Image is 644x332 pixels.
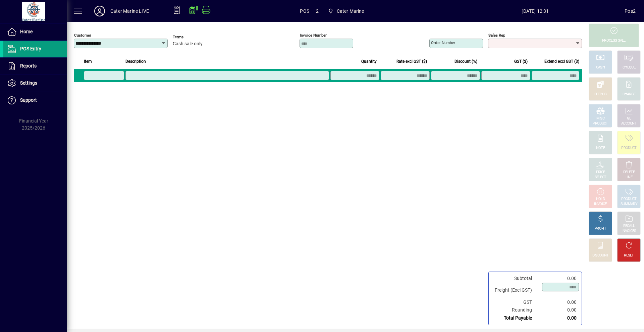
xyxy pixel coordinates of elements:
div: PRODUCT [621,146,636,151]
mat-label: Customer [74,33,91,38]
span: Reports [20,63,37,68]
a: Support [3,92,67,109]
mat-label: Sales rep [488,33,505,38]
button: Profile [89,5,110,17]
span: Description [125,58,146,65]
div: RECALL [623,224,635,229]
div: SUMMARY [621,202,637,207]
div: INVOICES [622,229,636,234]
td: 0.00 [539,314,579,322]
span: [DATE] 12:31 [446,6,625,16]
div: CHARGE [623,92,636,97]
span: POS Entry [20,46,41,51]
span: POS [300,6,309,16]
div: LINE [626,175,632,180]
span: Terms [173,35,213,39]
a: Home [3,23,67,40]
span: Support [20,97,37,103]
span: 2 [316,6,319,16]
div: PRODUCT [621,197,636,202]
div: INVOICE [594,202,606,207]
div: PROFIT [595,226,606,231]
div: GL [627,116,631,121]
div: ACCOUNT [621,121,637,126]
div: DELETE [623,170,635,175]
div: PROCESS SALE [602,38,626,43]
span: GST ($) [514,58,528,65]
span: Discount (%) [454,58,477,65]
div: RESET [624,253,634,258]
mat-label: Invoice number [300,33,327,38]
div: DISCOUNT [592,253,608,258]
td: GST [491,298,539,306]
td: 0.00 [539,306,579,314]
div: PRODUCT [593,121,608,126]
div: NOTE [596,146,605,151]
a: Settings [3,75,67,92]
span: Cater Marine [337,6,364,16]
td: 0.00 [539,298,579,306]
div: Pos2 [625,6,636,16]
span: Item [84,58,92,65]
td: Rounding [491,306,539,314]
span: Cash sale only [173,41,203,47]
div: CHEQUE [623,65,635,70]
div: MISC [596,116,604,121]
span: Extend excl GST ($) [544,58,579,65]
td: Total Payable [491,314,539,322]
td: Subtotal [491,275,539,282]
span: Rate excl GST ($) [396,58,427,65]
td: 0.00 [539,275,579,282]
a: Reports [3,58,67,75]
span: Cater Marine [325,5,367,17]
div: SELECT [595,175,606,180]
div: HOLD [596,197,605,202]
span: Home [20,29,33,34]
mat-label: Order number [431,40,455,45]
div: PRICE [596,170,605,175]
span: Quantity [361,58,377,65]
span: Settings [20,80,37,86]
div: EFTPOS [594,92,607,97]
div: Cater Marine LIVE [110,6,149,16]
td: Freight (Excl GST) [491,282,539,298]
div: CASH [596,65,605,70]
